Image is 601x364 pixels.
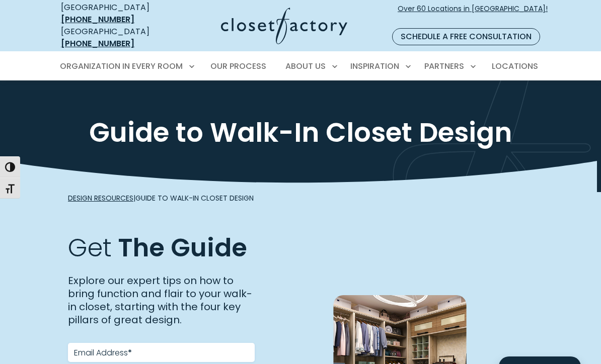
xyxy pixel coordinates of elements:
[61,26,171,50] div: [GEOGRAPHIC_DATA]
[68,117,533,149] h1: Guide to Walk-In Closet Design
[74,349,132,357] label: Email Address
[61,38,134,49] a: [PHONE_NUMBER]
[221,8,347,44] img: Closet Factory Logo
[53,52,548,80] nav: Primary Menu
[492,60,538,72] span: Locations
[61,14,134,25] a: [PHONE_NUMBER]
[68,231,112,265] span: Get
[61,2,171,26] div: [GEOGRAPHIC_DATA]
[135,193,254,203] span: Guide to Walk-In Closet Design
[118,231,247,265] span: The Guide
[68,193,133,203] a: Design Resources
[60,60,183,72] span: Organization in Every Room
[68,193,254,203] span: |
[424,60,464,72] span: Partners
[210,60,266,72] span: Our Process
[398,4,548,25] span: Over 60 Locations in [GEOGRAPHIC_DATA]!
[350,60,399,72] span: Inspiration
[392,28,540,45] a: Schedule a Free Consultation
[68,274,252,327] span: Explore our expert tips on how to bring function and flair to your walk-in closet, starting with ...
[285,60,326,72] span: About Us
